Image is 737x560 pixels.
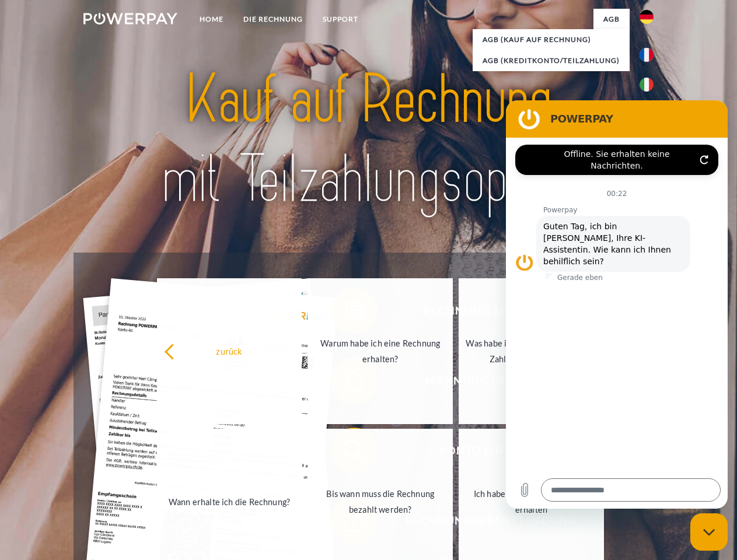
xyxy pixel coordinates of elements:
div: Ich habe nur eine Teillieferung erhalten [466,486,597,517]
img: fr [640,48,654,62]
a: Home [190,9,233,30]
a: AGB (Kauf auf Rechnung) [473,29,630,50]
img: it [640,78,654,92]
a: Was habe ich noch offen, ist meine Zahlung eingegangen? [459,278,604,424]
a: AGB (Kreditkonto/Teilzahlung) [473,50,630,71]
div: Warum habe ich eine Rechnung erhalten? [315,335,446,367]
div: Bis wann muss die Rechnung bezahlt werden? [315,486,446,517]
a: agb [593,9,630,30]
a: SUPPORT [313,9,368,30]
img: logo-powerpay-white.svg [83,13,177,24]
img: de [640,10,654,24]
div: zurück [164,343,295,359]
div: Was habe ich noch offen, ist meine Zahlung eingegangen? [466,335,597,367]
iframe: Messaging-Fenster [506,100,728,509]
img: title-powerpay_de.svg [111,56,626,223]
div: Wann erhalte ich die Rechnung? [164,494,295,509]
iframe: Schaltfläche zum Öffnen des Messaging-Fensters; Konversation läuft [690,513,728,551]
a: DIE RECHNUNG [233,9,313,30]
